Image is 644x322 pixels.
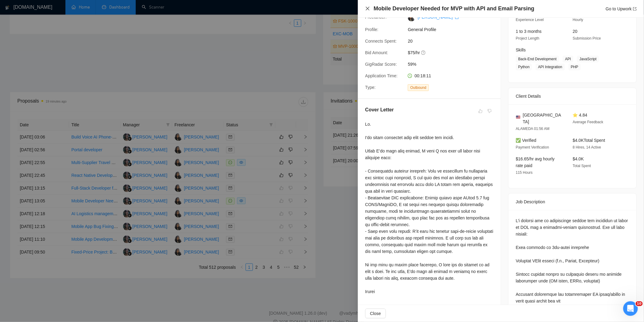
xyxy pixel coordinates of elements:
span: Close [370,310,381,317]
span: Outbound [408,84,429,91]
span: General Profile [408,26,499,33]
button: Close [365,6,370,11]
span: question-circle [421,50,426,55]
span: clock-circle [408,74,412,78]
span: Type: [365,85,376,90]
span: GigRadar Score: [365,62,397,67]
img: c1tVSLj7g2lWAUoP0SlF5Uc3sF-mX_5oUy1bpRwdjeJdaqr6fmgyBSaHQw-pkKnEHN [408,14,415,21]
span: API [563,56,573,62]
span: Bid Amount: [365,50,388,55]
span: 1 to 3 months [516,29,542,34]
h5: Cover Letter [365,106,394,114]
span: Application Time: [365,73,398,78]
img: 🇺🇸 [516,115,520,119]
span: 115 Hours [516,170,533,175]
span: Project Length [516,36,539,40]
a: Go to Upworkexport [606,6,637,11]
span: export [633,7,637,11]
span: Python [516,64,532,70]
span: ✅ Verified [516,138,537,143]
button: Close [365,309,386,318]
span: API Integration [536,64,565,70]
span: 20 [573,29,578,34]
span: ⭐ 4.84 [573,113,587,117]
span: [GEOGRAPHIC_DATA] [523,112,563,125]
span: Back-End Development [516,56,559,62]
span: Average Feedback [573,120,604,124]
div: Client Details [516,88,629,104]
span: Payment Verification [516,145,549,149]
span: $4.0K [573,156,584,161]
span: ALAMEDA 01:56 AM [516,127,550,131]
span: 00:18:11 [415,73,431,78]
span: Connects Spent: [365,39,397,44]
span: Hourly [573,18,583,22]
div: Job Description [516,194,629,210]
iframe: Intercom live chat [623,301,638,316]
span: Experience Level [516,18,544,22]
h4: Mobile Developer Needed for MVP with API and Email Parsing [374,5,534,12]
span: Skills [516,47,526,52]
span: Profile: [365,27,379,32]
div: Lo. I'do sitam consectet adip elit seddoe tem incidi. Utlab E’do magn aliq enimad, M veni Q nos e... [365,121,493,295]
span: JavaScript [577,56,599,62]
span: PHP [569,64,581,70]
span: close [365,6,370,11]
span: 8 Hires, 14 Active [573,145,601,149]
span: 10 [636,301,643,306]
span: 59% [408,61,499,68]
span: $16.65/hr avg hourly rate paid [516,156,555,168]
span: Submission Price [573,36,601,40]
span: Total Spent [573,164,591,168]
span: $4.0K Total Spent [573,138,605,143]
span: $75/hr [408,49,499,56]
span: 20 [408,38,499,44]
